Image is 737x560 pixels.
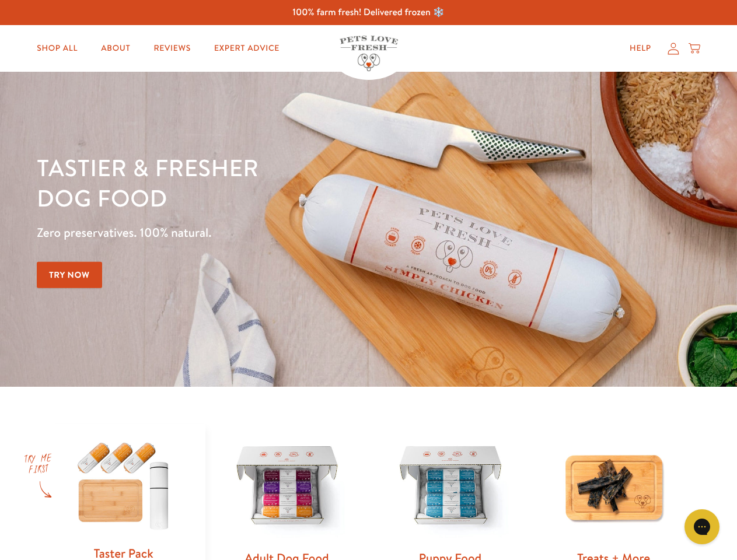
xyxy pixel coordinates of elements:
[37,222,479,243] p: Zero preservatives. 100% natural.
[205,37,289,60] a: Expert Advice
[37,152,479,213] h1: Tastier & fresher dog food
[620,37,661,60] a: Help
[92,37,139,60] a: About
[144,37,200,60] a: Reviews
[27,37,87,60] a: Shop All
[340,36,398,71] img: Pets Love Fresh
[37,262,102,288] a: Try Now
[679,505,725,548] iframe: Gorgias live chat messenger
